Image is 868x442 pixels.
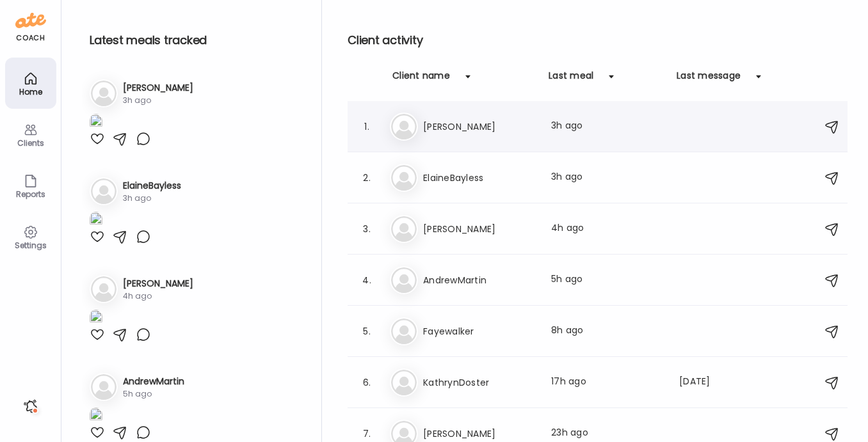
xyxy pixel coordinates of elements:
div: 3h ago [551,170,664,185]
div: Last meal [549,69,593,90]
div: 1. [359,119,374,134]
h3: [PERSON_NAME] [123,277,193,290]
div: 3h ago [123,193,181,204]
div: 7. [359,426,374,441]
img: images%2FC8qTaBDJ55ME8YgNhq9KS9rbo4J3%2F9ag067PIqegU90emka7c%2FWfnGob5zi1jLq66ZyPGm_1080 [90,114,102,131]
div: 23h ago [551,426,664,441]
img: bg-avatar-default.svg [391,319,417,344]
div: Reports [8,190,54,198]
img: bg-avatar-default.svg [91,178,117,204]
h3: AndrewMartin [423,272,536,288]
div: 8h ago [551,324,664,339]
img: bg-avatar-default.svg [91,81,117,106]
div: 17h ago [551,375,664,390]
div: Clients [8,139,54,147]
img: images%2Fxz5ZzUpUrnWmaMcLjD9ckhYi8P12%2FCWhVRpZoQCoUqATOG6P9%2FaJwlIMvHbUpE5UvwghSI_1080 [90,407,102,425]
div: coach [16,33,45,43]
h3: [PERSON_NAME] [423,119,536,134]
div: 4. [359,272,374,288]
div: 5h ago [123,388,184,400]
h3: [PERSON_NAME] [423,221,536,237]
img: bg-avatar-default.svg [91,374,117,400]
h2: Client activity [348,31,848,50]
div: Home [8,88,54,96]
div: 3. [359,221,374,237]
h3: KathrynDoster [423,375,536,390]
h3: [PERSON_NAME] [423,426,536,441]
h3: ElaineBayless [423,170,536,185]
img: bg-avatar-default.svg [391,165,417,191]
div: 6. [359,375,374,390]
img: bg-avatar-default.svg [391,370,417,395]
img: bg-avatar-default.svg [391,216,417,242]
div: 4h ago [551,221,664,237]
div: Last message [677,69,741,90]
h2: Latest meals tracked [90,31,301,50]
div: 3h ago [123,95,193,106]
img: bg-avatar-default.svg [391,114,417,139]
h3: AndrewMartin [123,375,184,388]
div: 5. [359,324,374,339]
h3: Fayewalker [423,324,536,339]
div: Client name [392,69,450,90]
img: ate [15,10,46,31]
img: images%2FAHrjlSxX0mMeTZfCWi6NQMMt7wp1%2Fe9qiWsuDb2P70ckTwior%2Fm1igrUJUTSbGBE5wOKKB_1080 [90,310,102,327]
div: 2. [359,170,374,185]
img: images%2FKNJYPDuayFSh6Hb2RZNohCSqPQ12%2F79RSeCRlHId88j5qJtbu%2FZToX0rfzeJfnhsbBSiai_1080 [90,212,102,229]
div: Settings [8,241,54,249]
h3: ElaineBayless [123,179,181,193]
div: 3h ago [551,119,664,134]
div: 5h ago [551,272,664,288]
div: 4h ago [123,290,193,302]
img: bg-avatar-default.svg [391,267,417,293]
div: [DATE] [679,375,729,390]
h3: [PERSON_NAME] [123,81,193,95]
img: bg-avatar-default.svg [91,276,117,302]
